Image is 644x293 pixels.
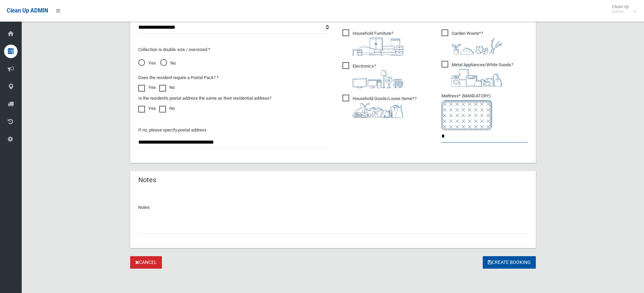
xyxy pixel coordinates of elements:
a: Cancel [130,256,162,269]
label: Does the resident require a Postal Pack? * [138,74,219,82]
p: Collection is double size / oversized * [138,46,329,54]
span: Clean Up [609,4,636,14]
span: Clean Up ADMIN [7,7,48,14]
span: Metal Appliances/White Goods [442,61,513,87]
span: Household Goods/Loose Items* [342,95,416,118]
i: ? [452,31,502,54]
header: Notes [130,173,164,187]
img: b13cc3517677393f34c0a387616ef184.png [353,103,403,118]
small: Admin [612,9,629,14]
span: Yes [138,59,156,67]
span: No [160,59,176,67]
label: Yes [138,104,156,113]
i: ? [353,96,416,118]
i: ? [353,31,403,56]
label: Is the resident's postal address the same as their residential address? [138,94,271,102]
img: e7408bece873d2c1783593a074e5cb2f.png [442,100,492,130]
i: ? [353,64,403,88]
p: Notes [138,203,528,212]
img: 36c1b0289cb1767239cdd3de9e694f19.png [452,69,502,87]
img: 394712a680b73dbc3d2a6a3a7ffe5a07.png [353,70,403,88]
label: No [159,83,175,92]
img: 4fd8a5c772b2c999c83690221e5242e0.png [452,38,502,54]
span: Electronics [342,62,403,88]
label: If no, please specify postal address [138,126,207,134]
button: Create Booking [483,256,536,269]
span: Garden Waste* [442,29,502,54]
label: No [159,104,175,113]
img: aa9efdbe659d29b613fca23ba79d85cb.png [353,38,403,56]
span: Household Furniture [342,29,403,56]
i: ? [452,62,513,87]
label: Yes [138,83,156,92]
span: Mattress* (MANDATORY) [442,93,528,130]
